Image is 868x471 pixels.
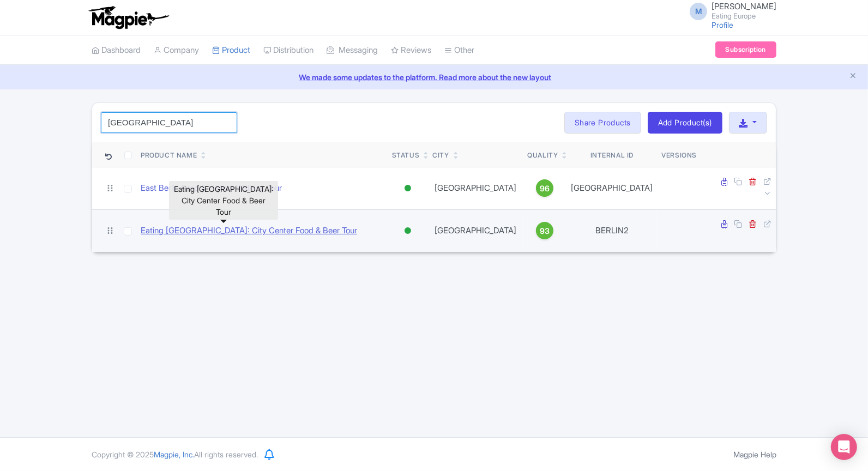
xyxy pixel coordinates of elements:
[141,182,282,195] a: East Berlin Food & History Walking Tour
[212,35,250,65] a: Product
[327,35,378,65] a: Messaging
[712,1,776,11] span: [PERSON_NAME]
[444,35,474,65] a: Other
[432,150,449,160] div: City
[169,181,278,220] div: Eating [GEOGRAPHIC_DATA]: City Center Food & Beer Tour
[715,41,776,58] a: Subscription
[141,150,197,160] div: Product Name
[657,142,701,167] th: Versions
[154,450,194,459] span: Magpie, Inc.
[566,209,657,252] td: BERLIN2
[690,3,707,20] span: M
[7,71,861,83] a: We made some updates to the platform. Read more about the new layout
[527,179,562,197] a: 96
[712,20,733,29] a: Profile
[428,209,523,252] td: [GEOGRAPHIC_DATA]
[566,142,657,167] th: Internal ID
[101,112,237,133] input: Search product name, city, or interal id
[566,167,657,209] td: [GEOGRAPHIC_DATA]
[527,222,562,239] a: 93
[392,150,420,160] div: Status
[849,70,857,83] button: Close announcement
[527,150,558,160] div: Quality
[154,35,199,65] a: Company
[402,180,413,196] div: Active
[683,2,776,20] a: M [PERSON_NAME] Eating Europe
[428,167,523,209] td: [GEOGRAPHIC_DATA]
[733,450,776,459] a: Magpie Help
[141,225,357,237] a: Eating [GEOGRAPHIC_DATA]: City Center Food & Beer Tour
[391,35,431,65] a: Reviews
[831,434,857,460] div: Open Intercom Messenger
[92,35,141,65] a: Dashboard
[712,13,776,20] small: Eating Europe
[85,449,264,460] div: Copyright © 2025 All rights reserved.
[86,5,171,29] img: logo-ab69f6fb50320c5b225c76a69d11143b.png
[540,225,550,237] span: 93
[564,112,641,134] a: Share Products
[648,112,722,134] a: Add Product(s)
[263,35,314,65] a: Distribution
[540,183,550,195] span: 96
[402,223,413,239] div: Active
